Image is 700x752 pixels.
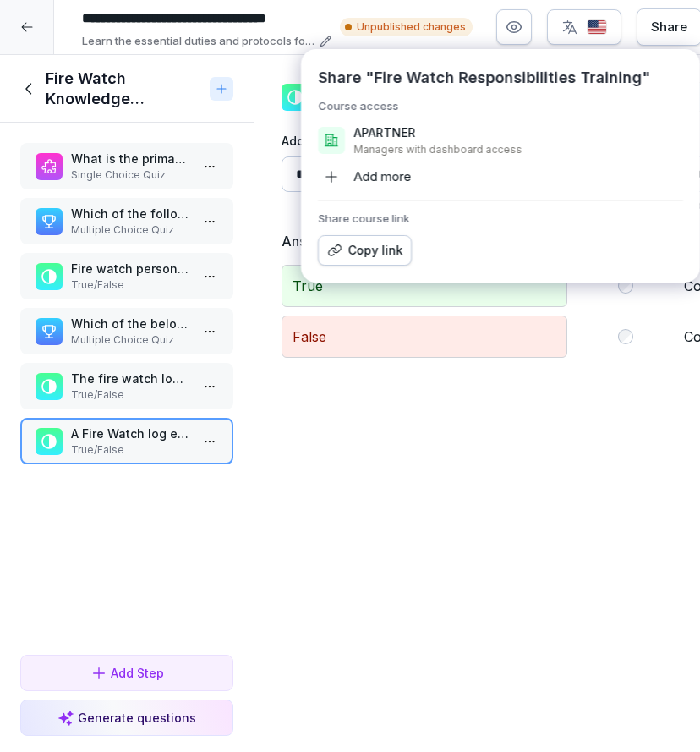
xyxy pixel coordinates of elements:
p: True/False [71,387,189,403]
p: Single Choice Quiz [71,167,189,183]
h5: Course access [318,99,683,113]
p: Share "Fire Watch Responsibilities Training" [318,66,650,89]
p: Learn the essential duties and protocols for fire watch personnel in apartment communities, inclu... [82,33,314,50]
div: The fire watch log only needs to be completed if there is a fire.True/False [20,363,233,409]
button: Copy link [318,235,412,266]
h5: Share course link [318,211,683,225]
div: Generate questions [57,709,196,727]
div: Which of the following are responsibilities of fire watch personnel?Multiple Choice Quiz [20,198,233,244]
button: Add Step [20,655,233,691]
p: Managers with dashboard access [353,143,522,156]
div: Copy link [327,241,402,260]
button: Generate questions [20,700,233,736]
div: Share [651,18,687,36]
p: True/False [71,442,189,458]
p: Which of the below are you allowed to do while on fire watch (select all that apply) [71,315,189,332]
div: A Fire Watch log entry only needs to be completed once during your entire shift.True/False [20,418,233,464]
p: True/False [71,277,189,293]
p: Multiple Choice Quiz [71,332,189,348]
p: What is the primary purpose of a fire watch according to the [US_STATE] Fire Prevention Code? [71,150,189,167]
p: The fire watch log only needs to be completed if there is a fire. [71,370,189,387]
p: True [282,265,567,307]
div: What is the primary purpose of a fire watch according to the [US_STATE] Fire Prevention Code?Sing... [20,143,233,189]
div: Which of the below are you allowed to do while on fire watch (select all that apply)Multiple Choi... [20,308,233,354]
img: us.svg [587,19,607,36]
p: False [282,316,567,358]
p: APARTNER [353,124,415,141]
p: Fire watch personnel must conduct an initial patrol within 15 minutes of coming on duty. [71,260,189,277]
div: Add more [318,163,411,190]
p: Multiple Choice Quiz [71,222,189,238]
div: Add Step [90,664,164,682]
p: A Fire Watch log entry only needs to be completed once during your entire shift. [71,425,189,442]
button: Add more [311,163,690,190]
div: Fire watch personnel must conduct an initial patrol within 15 minutes of coming on duty.True/False [20,253,233,299]
p: Unpublished changes [357,19,466,35]
p: Which of the following are responsibilities of fire watch personnel? [71,205,189,222]
h1: Fire Watch Knowledge Assessment [46,69,203,109]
